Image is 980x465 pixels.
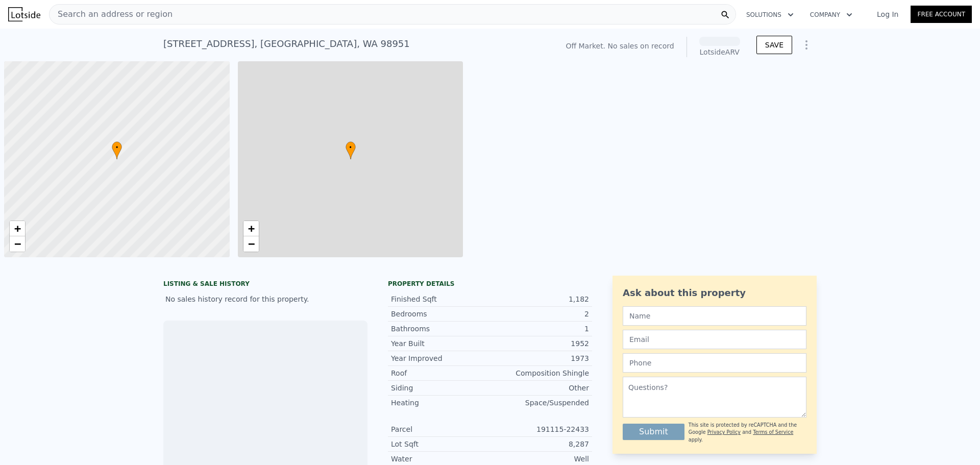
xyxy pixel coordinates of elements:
[796,35,817,55] button: Show Options
[490,383,589,393] div: Other
[707,429,741,435] a: Privacy Policy
[391,454,490,464] div: Water
[623,330,806,349] input: Email
[391,439,490,449] div: Lot Sqft
[865,9,911,19] a: Log In
[243,221,259,236] a: Zoom in
[243,236,259,252] a: Zoom out
[911,6,972,23] a: Free Account
[490,454,589,464] div: Well
[802,6,861,24] button: Company
[623,286,806,300] div: Ask about this property
[8,7,40,21] img: Lotside
[490,439,589,449] div: 8,287
[163,37,410,51] div: [STREET_ADDRESS] , [GEOGRAPHIC_DATA] , WA 98951
[391,383,490,393] div: Siding
[490,338,589,349] div: 1952
[248,237,254,250] span: −
[14,222,21,235] span: +
[388,280,592,288] div: Property details
[112,143,122,152] span: •
[391,424,490,434] div: Parcel
[623,424,684,440] button: Submit
[50,8,173,20] span: Search an address or region
[14,237,21,250] span: −
[248,222,254,235] span: +
[10,221,25,236] a: Zoom in
[346,141,356,159] div: •
[346,143,356,152] span: •
[490,424,589,434] div: 191115-22433
[623,306,806,326] input: Name
[756,36,792,54] button: SAVE
[490,368,589,378] div: Composition Shingle
[490,294,589,304] div: 1,182
[623,353,806,373] input: Phone
[10,236,25,252] a: Zoom out
[391,398,490,408] div: Heating
[490,324,589,334] div: 1
[738,6,802,24] button: Solutions
[163,290,367,308] div: No sales history record for this property.
[490,398,589,408] div: Space/Suspended
[112,141,122,159] div: •
[391,309,490,319] div: Bedrooms
[163,280,367,290] div: LISTING & SALE HISTORY
[391,353,490,363] div: Year Improved
[699,47,740,57] div: Lotside ARV
[490,353,589,363] div: 1973
[391,368,490,378] div: Roof
[391,294,490,304] div: Finished Sqft
[391,338,490,349] div: Year Built
[391,324,490,334] div: Bathrooms
[490,309,589,319] div: 2
[566,41,674,51] div: Off Market. No sales on record
[753,429,793,435] a: Terms of Service
[689,422,806,444] div: This site is protected by reCAPTCHA and the Google and apply.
